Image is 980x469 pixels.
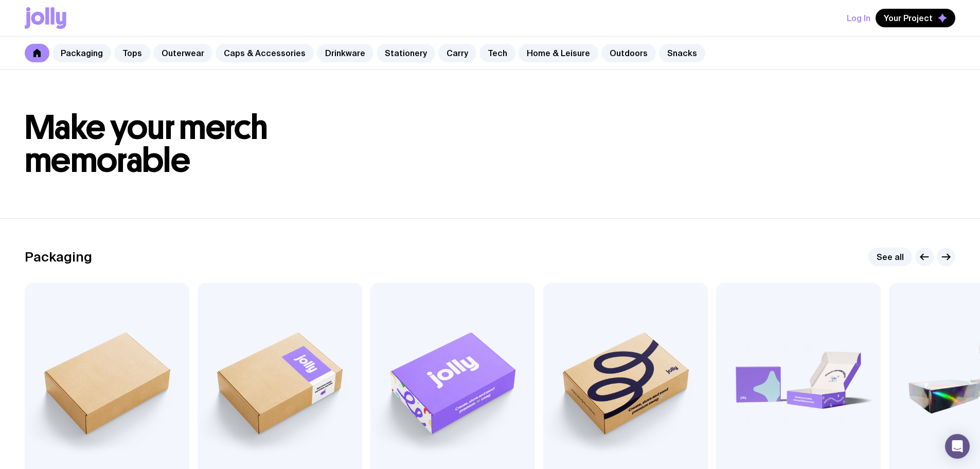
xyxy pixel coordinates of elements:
a: Caps & Accessories [216,44,314,62]
h2: Packaging [25,249,92,265]
a: Tech [479,44,515,62]
a: Stationery [377,44,435,62]
span: Make your merch memorable [25,107,268,181]
a: Home & Leisure [519,44,598,62]
div: Open Intercom Messenger [945,434,970,459]
button: Log In [847,9,870,27]
button: Your Project [876,9,955,27]
a: Packaging [52,44,111,62]
a: Carry [438,44,476,62]
span: Your Project [884,13,933,23]
a: Outdoors [601,44,656,62]
a: Outerwear [153,44,212,62]
a: Drinkware [317,44,373,62]
a: Tops [114,44,150,62]
a: Snacks [659,44,705,62]
a: See all [868,248,912,266]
